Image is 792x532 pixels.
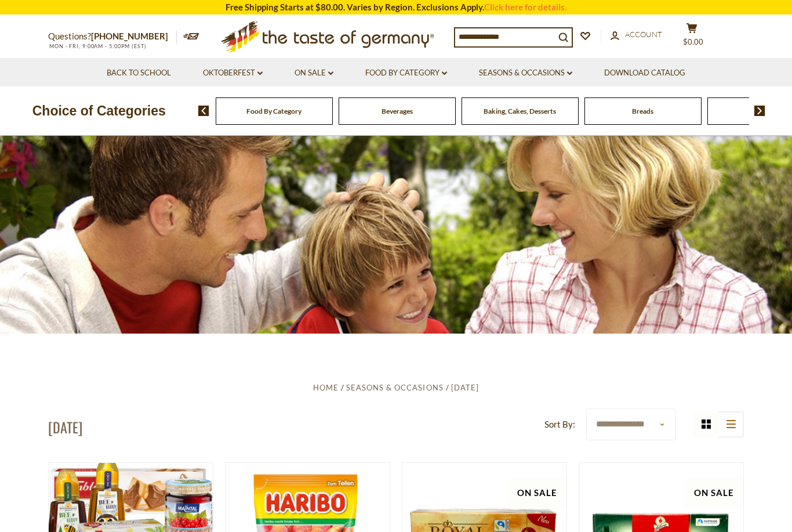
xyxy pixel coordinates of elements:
img: previous arrow [198,106,209,116]
a: Back to School [107,67,171,79]
a: Seasons & Occasions [346,383,443,392]
span: MON - FRI, 9:00AM - 5:00PM (EST) [48,43,147,49]
label: Sort By: [544,417,575,432]
a: Home [313,383,339,392]
a: Food By Category [246,107,301,115]
a: Food By Category [365,67,447,79]
button: $0.00 [674,23,709,52]
a: Seasons & Occasions [479,67,572,79]
a: On Sale [295,67,333,79]
a: [DATE] [451,383,479,392]
a: Beverages [382,107,413,115]
a: Baking, Cakes, Desserts [484,107,556,115]
p: Questions? [48,29,177,44]
a: Account [611,28,662,41]
img: next arrow [754,106,765,116]
a: Download Catalog [604,67,685,79]
a: [PHONE_NUMBER] [91,31,168,41]
a: Click here for details. [484,2,566,12]
span: $0.00 [683,37,703,46]
h1: [DATE] [48,418,82,436]
a: Breads [632,107,653,115]
a: Oktoberfest [203,67,263,79]
span: Account [625,30,662,39]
